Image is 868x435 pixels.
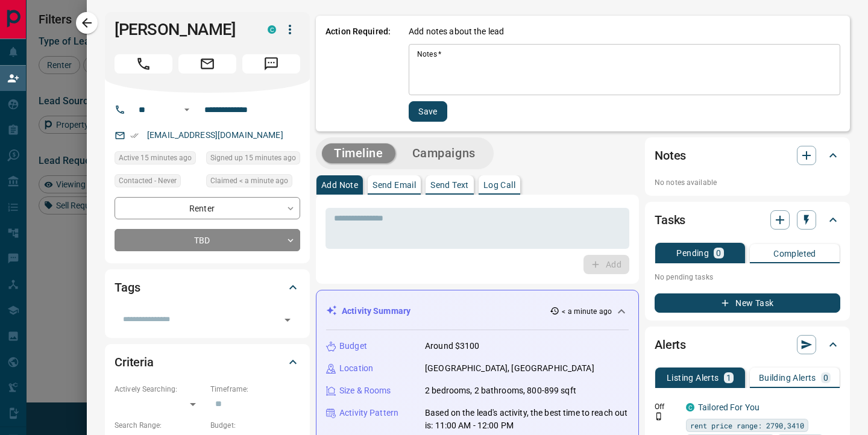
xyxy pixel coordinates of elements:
[823,374,828,382] p: 0
[667,374,719,382] p: Listing Alerts
[400,143,488,163] button: Campaigns
[115,348,300,377] div: Criteria
[655,268,840,286] p: No pending tasks
[430,181,469,189] p: Send Text
[655,401,679,412] p: Off
[119,175,177,187] span: Contacted - Never
[268,25,276,34] div: condos.ca
[483,181,515,189] p: Log Call
[210,384,300,395] p: Timeframe:
[115,54,172,74] span: Call
[339,340,367,352] p: Budget
[425,362,594,375] p: [GEOGRAPHIC_DATA], [GEOGRAPHIC_DATA]
[425,407,629,432] p: Based on the lead's activity, the best time to reach out is: 11:00 AM - 12:00 PM
[115,197,300,219] div: Renter
[655,330,840,359] div: Alerts
[562,306,612,317] p: < a minute ago
[279,311,296,328] button: Open
[115,352,154,372] h2: Criteria
[655,141,840,170] div: Notes
[210,175,288,187] span: Claimed < a minute ago
[325,25,391,122] p: Action Required:
[322,143,395,163] button: Timeline
[178,54,236,74] span: Email
[655,177,840,188] p: No notes available
[115,384,204,395] p: Actively Searching:
[119,152,192,164] span: Active 15 minutes ago
[115,420,204,431] p: Search Range:
[206,174,300,191] div: Tue Oct 14 2025
[321,181,358,189] p: Add Note
[655,412,663,421] svg: Push Notification Only
[339,384,391,397] p: Size & Rooms
[759,374,816,382] p: Building Alerts
[773,249,816,258] p: Completed
[726,374,731,382] p: 1
[373,181,416,189] p: Send Email
[210,420,300,431] p: Budget:
[326,300,629,322] div: Activity Summary< a minute ago
[180,102,194,117] button: Open
[655,210,685,230] h2: Tasks
[686,403,694,412] div: condos.ca
[716,249,721,257] p: 0
[130,131,139,140] svg: Email Verified
[339,407,398,419] p: Activity Pattern
[409,101,447,122] button: Save
[210,152,296,164] span: Signed up 15 minutes ago
[339,362,373,375] p: Location
[115,278,140,297] h2: Tags
[409,25,504,38] p: Add notes about the lead
[698,402,759,412] a: Tailored For You
[342,305,410,318] p: Activity Summary
[147,130,283,140] a: [EMAIL_ADDRESS][DOMAIN_NAME]
[115,20,250,39] h1: [PERSON_NAME]
[115,273,300,302] div: Tags
[425,384,576,397] p: 2 bedrooms, 2 bathrooms, 800-899 sqft
[655,293,840,313] button: New Task
[690,419,804,431] span: rent price range: 2790,3410
[115,229,300,251] div: TBD
[655,146,686,165] h2: Notes
[655,205,840,234] div: Tasks
[655,335,686,354] h2: Alerts
[242,54,300,74] span: Message
[676,249,709,257] p: Pending
[206,151,300,168] div: Tue Oct 14 2025
[115,151,200,168] div: Tue Oct 14 2025
[425,340,480,352] p: Around $3100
